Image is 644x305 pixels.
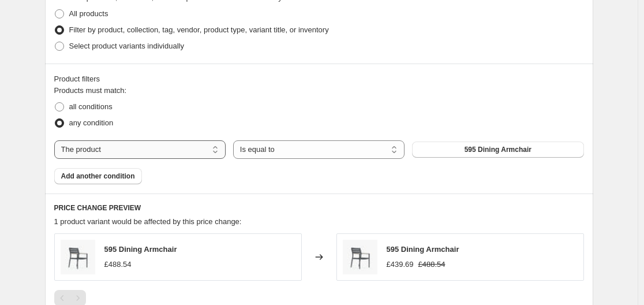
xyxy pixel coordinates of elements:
[54,217,242,226] span: 1 product variant would be affected by this price change:
[69,102,113,111] span: all conditions
[412,142,583,158] button: 595 Dining Armchair
[343,240,377,274] img: 595_Armchair_F7_ed37eb31c7_80x.jpg
[387,245,459,254] span: 595 Dining Armchair
[69,42,184,50] span: Select product variants individually
[61,240,95,274] img: 595_Armchair_F7_ed37eb31c7_80x.jpg
[387,259,414,270] div: £439.69
[104,259,132,270] div: £488.54
[54,168,142,184] button: Add another condition
[69,118,114,127] span: any condition
[54,86,127,95] span: Products must match:
[54,73,584,85] div: Product filters
[69,25,329,34] span: Filter by product, collection, tag, vendor, product type, variant title, or inventory
[61,172,135,181] span: Add another condition
[418,259,445,270] strike: £488.54
[104,245,177,254] span: 595 Dining Armchair
[69,9,108,18] span: All products
[465,145,531,154] span: 595 Dining Armchair
[54,203,584,213] h6: PRICE CHANGE PREVIEW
